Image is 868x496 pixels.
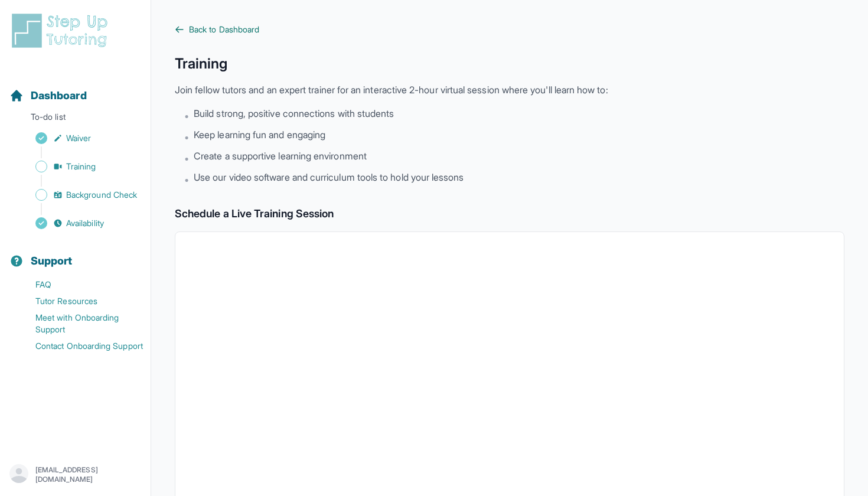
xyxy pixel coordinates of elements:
span: • [184,130,189,144]
span: Background Check [66,189,137,201]
span: • [184,151,189,165]
img: logo [9,12,115,50]
a: Dashboard [9,87,87,104]
span: Availability [66,217,104,229]
h2: Schedule a Live Training Session [175,205,844,222]
a: Tutor Resources [9,293,151,309]
p: To-do list [5,111,146,128]
a: Back to Dashboard [175,24,844,35]
span: Dashboard [31,87,87,104]
p: [EMAIL_ADDRESS][DOMAIN_NAME] [35,465,141,484]
span: Training [66,161,96,172]
button: Dashboard [5,68,146,109]
a: Meet with Onboarding Support [9,309,151,338]
h1: Training [175,54,844,73]
span: • [184,109,189,123]
button: [EMAIL_ADDRESS][DOMAIN_NAME] [9,464,141,485]
button: Support [5,234,146,274]
a: FAQ [9,276,151,293]
a: Availability [9,215,151,231]
span: Waiver [66,132,91,144]
span: Create a supportive learning environment [194,149,367,163]
a: Background Check [9,187,151,203]
span: Build strong, positive connections with students [194,106,394,120]
span: Keep learning fun and engaging [194,128,325,142]
a: Training [9,158,151,175]
a: Contact Onboarding Support [9,338,151,354]
span: • [184,172,189,187]
span: Use our video software and curriculum tools to hold your lessons [194,170,464,184]
a: Waiver [9,130,151,146]
span: Support [31,253,73,269]
p: Join fellow tutors and an expert trainer for an interactive 2-hour virtual session where you'll l... [175,83,844,97]
span: Back to Dashboard [189,24,259,35]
